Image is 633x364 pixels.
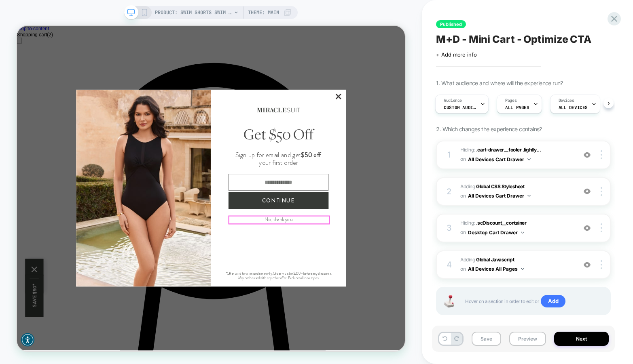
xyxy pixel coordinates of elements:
[505,98,517,103] span: Pages
[79,85,259,348] img: Miracle Ventures, MiracleSuit
[320,109,377,116] img: MiracleSuit
[445,257,453,272] div: 4
[441,295,457,307] img: Joystick
[465,295,602,308] span: Hover on a section in order to edit or
[476,257,514,263] b: Global Javascript
[265,167,433,187] span: Sign up for email and get your first order
[541,295,565,308] span: Add
[584,225,591,231] img: crossed eye
[468,191,531,201] button: All Devices Cart Drawer
[444,105,476,110] span: Custom Audience
[436,126,542,133] span: 2. Which changes the experience contains?
[444,98,462,103] span: Audience
[460,182,572,201] span: Adding
[468,227,524,238] button: Desktop Cart Drawer
[559,105,588,110] span: ALL DEVICES
[505,105,529,110] span: ALL PAGES
[476,147,541,153] span: .cart-drawer__footer .lightly...
[521,268,524,270] img: down arrow
[601,223,602,232] img: close
[460,191,466,200] span: on
[445,184,453,199] div: 2
[436,80,563,86] span: 1. What audience and where will the experience run?
[330,254,367,263] button: No, thank you
[559,98,574,103] span: Devices
[445,147,453,162] div: 1
[282,222,415,244] button: Continue
[436,20,466,28] span: Published
[278,328,420,340] p: * Offer valid for a limited time only. Order must be $200+ before any discounts. May not be used ...
[584,188,591,195] img: crossed eye
[601,150,602,159] img: close
[527,195,531,197] img: down arrow
[554,332,609,346] button: Next
[460,145,572,164] span: Hiding :
[472,332,501,346] button: Save
[521,231,524,234] img: down arrow
[460,265,466,274] span: on
[601,260,602,269] img: close
[248,6,279,19] span: Theme: MAIN
[379,166,406,179] strong: $50 off
[436,33,591,45] span: M+D - Mini Cart - Optimize CTA
[460,219,572,238] span: Hiding :
[584,261,591,268] img: crossed eye
[265,132,433,157] span: Get $50 Off
[468,154,531,164] button: All Devices Cart Drawer
[601,187,602,196] img: close
[509,332,546,346] button: Preview
[436,51,476,58] span: + Add more info
[468,264,524,274] button: All Devices All Pages
[460,255,572,274] span: Adding
[476,220,527,226] span: .scDiscount__container
[527,158,531,160] img: down arrow
[445,221,453,235] div: 3
[460,228,466,237] span: on
[460,155,466,164] span: on
[584,151,591,158] img: crossed eye
[476,183,524,189] b: Global CSS Stylesheet
[155,6,232,19] span: PRODUCT: Swim Shorts Swim Bottom [miraclesuit]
